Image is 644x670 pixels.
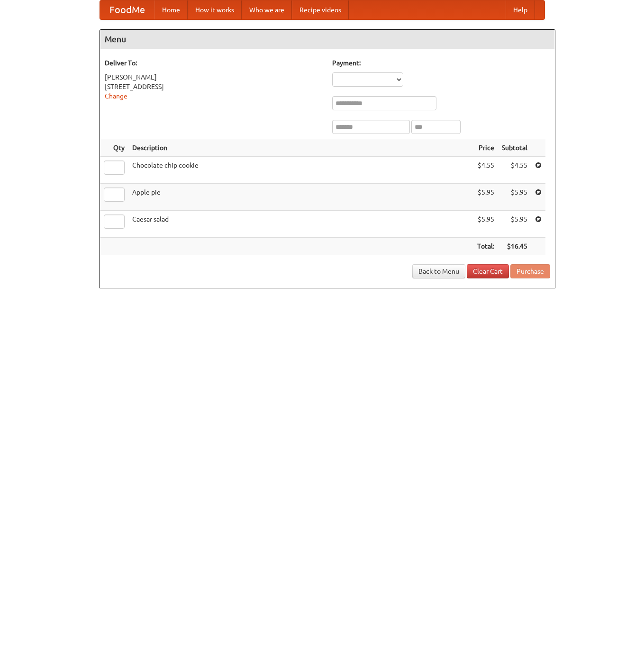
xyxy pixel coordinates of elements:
[105,82,323,91] div: [STREET_ADDRESS]
[498,238,531,255] th: $16.45
[242,0,292,19] a: Who we are
[100,139,128,157] th: Qty
[128,211,473,238] td: Caesar salad
[498,157,531,184] td: $4.55
[412,264,465,278] a: Back to Menu
[473,238,498,255] th: Total:
[188,0,242,19] a: How it works
[100,30,555,49] h4: Menu
[292,0,349,19] a: Recipe videos
[332,58,550,68] h5: Payment:
[473,211,498,238] td: $5.95
[473,139,498,157] th: Price
[105,92,127,100] a: Change
[128,139,473,157] th: Description
[105,58,323,68] h5: Deliver To:
[506,0,535,19] a: Help
[128,157,473,184] td: Chocolate chip cookie
[510,264,550,278] button: Purchase
[498,184,531,211] td: $5.95
[128,184,473,211] td: Apple pie
[100,0,154,19] a: FoodMe
[467,264,509,278] a: Clear Cart
[473,157,498,184] td: $4.55
[105,72,323,82] div: [PERSON_NAME]
[498,139,531,157] th: Subtotal
[154,0,188,19] a: Home
[473,184,498,211] td: $5.95
[498,211,531,238] td: $5.95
